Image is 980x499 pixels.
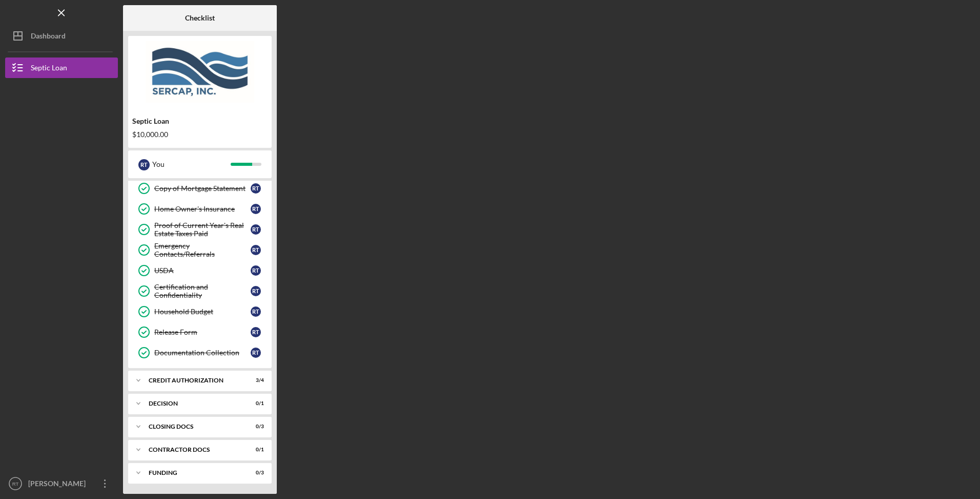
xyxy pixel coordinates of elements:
[133,301,267,322] a: Household BudgetRT
[5,26,118,46] button: Dashboard
[132,117,268,125] div: Septic Loan
[133,281,267,301] a: Certification and ConfidentialityRT
[133,178,267,199] a: Copy of Mortgage StatementRT
[133,219,267,240] a: Proof of Current Year's Real Estate Taxes PaidRT
[251,265,261,276] div: R T
[154,184,251,193] div: Copy of Mortgage Statement
[149,424,238,430] div: CLOSING DOCS
[133,240,267,260] a: Emergency Contacts/ReferralsRT
[154,349,251,357] div: Documentation Collection
[128,41,272,103] img: Product logo
[251,286,261,296] div: R T
[154,221,251,238] div: Proof of Current Year's Real Estate Taxes Paid
[246,400,264,407] div: 0 / 1
[133,260,267,281] a: USDART
[185,14,215,22] b: Checklist
[251,245,261,255] div: R T
[154,283,251,299] div: Certification and Confidentiality
[246,377,264,383] div: 3 / 4
[154,266,251,275] div: USDA
[5,473,118,494] button: RT[PERSON_NAME]
[251,348,261,358] div: R T
[149,377,238,383] div: CREDIT AUTHORIZATION
[12,481,19,487] text: RT
[26,473,92,496] div: [PERSON_NAME]
[152,156,231,173] div: You
[138,159,150,170] div: R T
[154,328,251,336] div: Release Form
[133,322,267,342] a: Release FormRT
[149,470,238,476] div: Funding
[251,224,261,235] div: R T
[31,57,67,81] div: Septic Loan
[154,308,251,316] div: Household Budget
[246,470,264,476] div: 0 / 3
[149,447,238,453] div: Contractor Docs
[31,26,66,49] div: Dashboard
[251,204,261,214] div: R T
[251,306,261,317] div: R T
[246,447,264,453] div: 0 / 1
[154,205,251,213] div: Home Owner's Insurance
[251,183,261,194] div: R T
[132,130,268,139] div: $10,000.00
[154,242,251,258] div: Emergency Contacts/Referrals
[251,327,261,337] div: R T
[246,424,264,430] div: 0 / 3
[133,199,267,219] a: Home Owner's InsuranceRT
[133,342,267,363] a: Documentation CollectionRT
[149,400,238,407] div: Decision
[5,57,118,78] button: Septic Loan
